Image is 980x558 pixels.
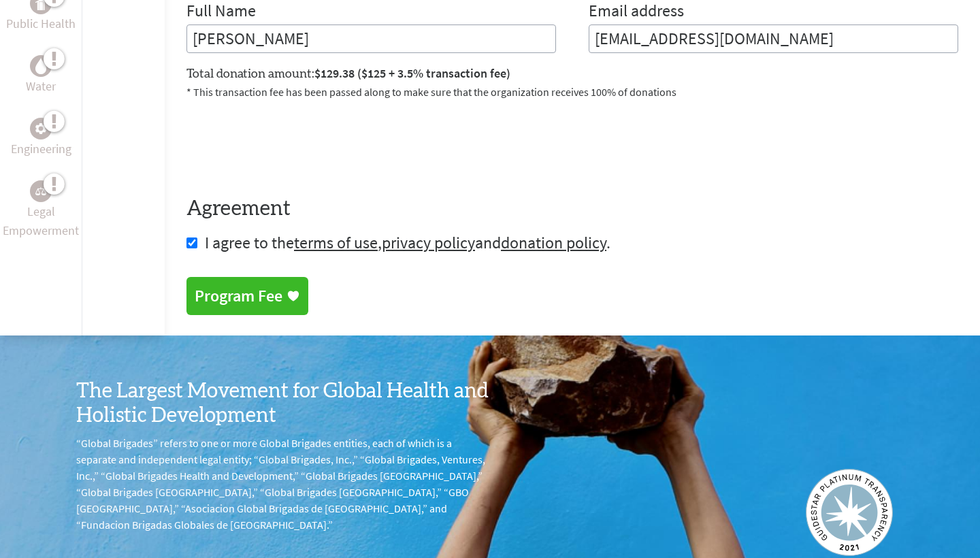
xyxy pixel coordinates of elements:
h4: Agreement [186,197,958,221]
p: * This transaction fee has been passed along to make sure that the organization receives 100% of ... [186,84,958,100]
h3: The Largest Movement for Global Health and Holistic Development [76,379,490,428]
p: “Global Brigades” refers to one or more Global Brigades entities, each of which is a separate and... [76,435,490,533]
input: Your Email [589,24,958,53]
a: donation policy [501,232,606,253]
div: Water [30,55,52,77]
img: Guidestar 2019 [806,469,893,556]
input: Enter Full Name [186,24,556,53]
p: Public Health [6,14,76,33]
p: Legal Empowerment [3,202,79,240]
a: Legal EmpowermentLegal Empowerment [3,180,79,240]
div: Program Fee [195,285,282,307]
a: WaterWater [26,55,56,96]
a: EngineeringEngineering [11,118,71,159]
div: Legal Empowerment [30,180,52,202]
label: Total donation amount: [186,64,510,84]
span: $129.38 ($125 + 3.5% transaction fee) [314,65,510,81]
p: Engineering [11,139,71,159]
img: Legal Empowerment [35,187,46,195]
a: terms of use [294,232,378,253]
a: privacy policy [382,232,475,253]
p: Water [26,77,56,96]
span: I agree to the , and . [205,232,610,253]
a: Program Fee [186,277,308,315]
img: Water [35,58,46,73]
iframe: reCAPTCHA [186,116,393,169]
img: Engineering [35,123,46,134]
div: Engineering [30,118,52,139]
